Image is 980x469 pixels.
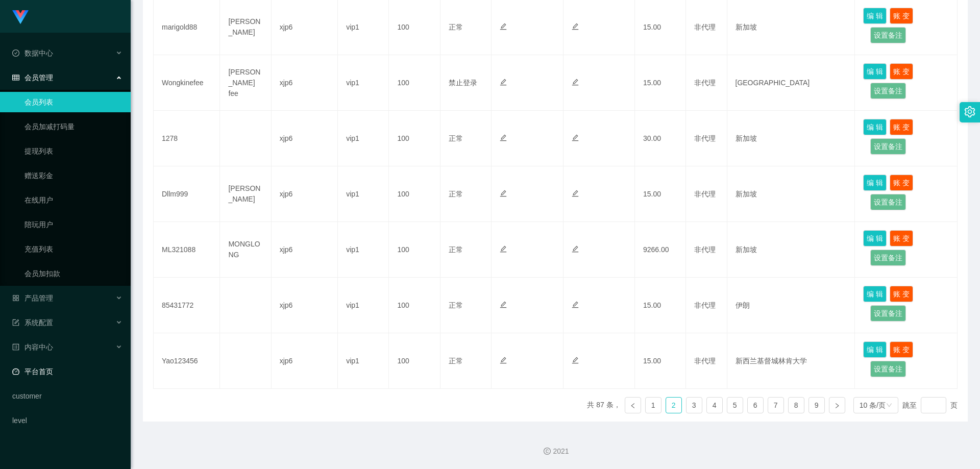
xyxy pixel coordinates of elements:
[863,63,887,80] button: 编 辑
[727,222,855,278] td: 新加坡
[890,341,913,358] button: 账 变
[694,301,716,309] span: 非代理
[694,357,716,365] span: 非代理
[24,239,122,259] a: 充值列表
[727,397,743,413] li: 5
[220,222,271,278] td: MONGLONG
[890,119,913,135] button: 账 变
[449,245,463,254] span: 正常
[768,398,783,413] a: 7
[727,278,855,333] td: 伊朗
[12,10,29,24] img: logo.9652507e.png
[338,278,389,333] td: vip1
[635,166,686,222] td: 15.00
[449,134,463,142] span: 正常
[890,8,913,24] button: 账 变
[747,397,764,413] li: 6
[635,55,686,111] td: 15.00
[694,245,716,254] span: 非代理
[863,230,887,246] button: 编 辑
[272,166,338,222] td: xjp6
[338,111,389,166] td: vip1
[635,222,686,278] td: 9266.00
[500,79,507,86] i: 图标: edit
[389,222,440,278] td: 100
[24,263,122,284] a: 会员加扣款
[24,190,122,210] a: 在线用户
[870,138,906,155] button: 设置备注
[338,55,389,111] td: vip1
[154,278,220,333] td: 85431772
[706,397,723,413] li: 4
[572,301,579,308] i: 图标: edit
[272,333,338,389] td: xjp6
[870,194,906,210] button: 设置备注
[727,398,743,413] a: 5
[870,27,906,43] button: 设置备注
[389,278,440,333] td: 100
[338,166,389,222] td: vip1
[220,166,271,222] td: [PERSON_NAME]
[12,386,122,406] a: customer
[886,402,892,409] i: 图标: down
[863,119,887,135] button: 编 辑
[635,111,686,166] td: 30.00
[572,190,579,197] i: 图标: edit
[870,83,906,99] button: 设置备注
[748,398,763,413] a: 6
[863,286,887,302] button: 编 辑
[24,92,122,112] a: 会员列表
[154,222,220,278] td: ML321088
[500,301,507,308] i: 图标: edit
[694,190,716,198] span: 非代理
[500,190,507,197] i: 图标: edit
[389,166,440,222] td: 100
[788,397,804,413] li: 8
[500,23,507,30] i: 图标: edit
[587,397,620,413] li: 共 87 条，
[24,141,122,161] a: 提现列表
[870,305,906,322] button: 设置备注
[12,318,53,327] span: 系统配置
[870,361,906,377] button: 设置备注
[12,319,19,326] i: 图标: form
[12,343,19,351] i: 图标: profile
[338,222,389,278] td: vip1
[890,175,913,191] button: 账 变
[686,397,702,413] li: 3
[902,397,958,413] div: 跳至 页
[572,357,579,364] i: 图标: edit
[890,230,913,246] button: 账 变
[687,398,702,413] a: 3
[389,333,440,389] td: 100
[389,111,440,166] td: 100
[694,79,716,87] span: 非代理
[707,398,722,413] a: 4
[572,23,579,30] i: 图标: edit
[808,397,825,413] li: 9
[630,403,636,409] i: 图标: left
[449,23,463,31] span: 正常
[727,55,855,111] td: [GEOGRAPHIC_DATA]
[834,403,840,409] i: 图标: right
[272,278,338,333] td: xjp6
[24,116,122,137] a: 会员加减打码量
[24,165,122,186] a: 赠送彩金
[863,341,887,358] button: 编 辑
[500,357,507,364] i: 图标: edit
[863,175,887,191] button: 编 辑
[12,73,53,82] span: 会员管理
[154,55,220,111] td: Wongkinefee
[338,333,389,389] td: vip1
[694,134,716,142] span: 非代理
[154,166,220,222] td: Dllm999
[449,357,463,365] span: 正常
[890,286,913,302] button: 账 变
[635,278,686,333] td: 15.00
[449,79,477,87] span: 禁止登录
[727,111,855,166] td: 新加坡
[12,410,122,431] a: level
[809,398,824,413] a: 9
[500,245,507,253] i: 图标: edit
[572,79,579,86] i: 图标: edit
